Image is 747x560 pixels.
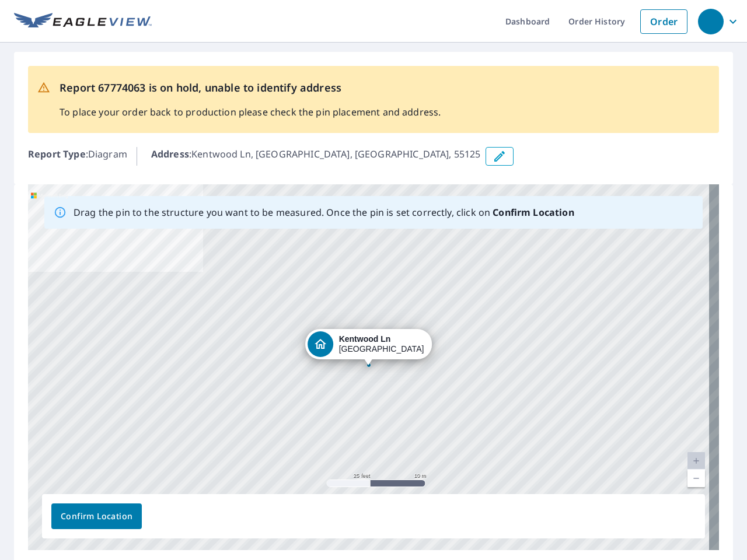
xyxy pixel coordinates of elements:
p: : Kentwood Ln, [GEOGRAPHIC_DATA], [GEOGRAPHIC_DATA], 55125 [151,147,481,166]
img: EV Logo [14,13,152,30]
button: Confirm Location [51,503,142,529]
a: Current Level 20, Zoom Out [687,470,705,487]
div: Dropped pin, building 1, Residential property, Kentwood Ln Woodbury, MN 55125 [305,329,432,365]
p: : Diagram [28,147,127,166]
b: Confirm Location [493,206,574,219]
b: Report Type [28,148,86,160]
b: Address [151,148,189,160]
p: Report 67774063 is on hold, unable to identify address [60,80,441,96]
span: Confirm Location [61,509,132,524]
a: Order [640,9,687,34]
p: Drag the pin to the structure you want to be measured. Once the pin is set correctly, click on [74,205,574,219]
a: Current Level 20, Zoom In Disabled [687,452,705,470]
strong: Kentwood Ln [339,334,391,344]
p: To place your order back to production please check the pin placement and address. [60,105,441,119]
div: [GEOGRAPHIC_DATA] [339,334,424,354]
